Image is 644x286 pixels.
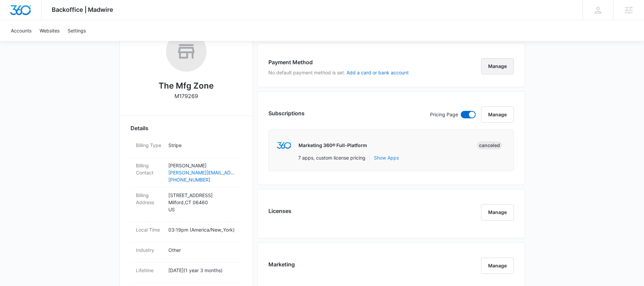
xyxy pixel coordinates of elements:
div: Billing TypeStripe [130,138,242,158]
dt: Industry [136,246,163,254]
dt: Billing Type [136,142,163,149]
p: M179269 [174,92,198,100]
img: marketing360Logo [277,142,291,149]
h3: Subscriptions [268,109,305,117]
button: Show Apps [374,154,399,161]
p: 03:19pm ( America/New_York ) [168,226,237,233]
a: [PHONE_NUMBER] [168,176,237,183]
dt: Local Time [136,226,163,233]
p: Marketing 360® Full-Platform [299,142,367,149]
span: Details [130,124,148,132]
p: Other [168,246,237,254]
a: Settings [64,20,90,41]
a: Websites [35,20,64,41]
p: Pricing Page [430,111,458,118]
h2: The Mfg Zone [159,80,214,92]
dt: Billing Address [136,192,163,206]
h3: Payment Method [268,58,409,66]
p: [DATE] ( 1 year 3 months ) [168,267,237,274]
p: [PERSON_NAME] [168,162,237,169]
button: Manage [481,258,514,274]
p: Stripe [168,142,237,149]
p: 7 apps, custom license pricing [298,154,365,161]
div: Lifetime[DATE](1 year 3 months) [130,263,242,283]
span: Backoffice | Madwire [52,6,113,13]
button: Manage [481,106,514,123]
p: No default payment method is set. [268,69,409,76]
h3: Marketing [268,260,295,268]
div: Local Time03:19pm (America/New_York) [130,222,242,242]
div: IndustryOther [130,242,242,263]
dt: Lifetime [136,267,163,274]
button: Manage [481,58,514,74]
button: Manage [481,204,514,220]
button: Add a card or bank account [347,70,409,75]
div: Billing Contact[PERSON_NAME][PERSON_NAME][EMAIL_ADDRESS][DOMAIN_NAME][PHONE_NUMBER] [130,158,242,188]
div: Billing Address[STREET_ADDRESS]Milford,CT 06460US [130,188,242,222]
p: [STREET_ADDRESS] Milford , CT 06460 US [168,192,237,213]
a: Accounts [7,20,35,41]
div: Canceled [477,141,502,149]
dt: Billing Contact [136,162,163,176]
h3: Licenses [268,207,291,215]
a: [PERSON_NAME][EMAIL_ADDRESS][DOMAIN_NAME] [168,169,237,176]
